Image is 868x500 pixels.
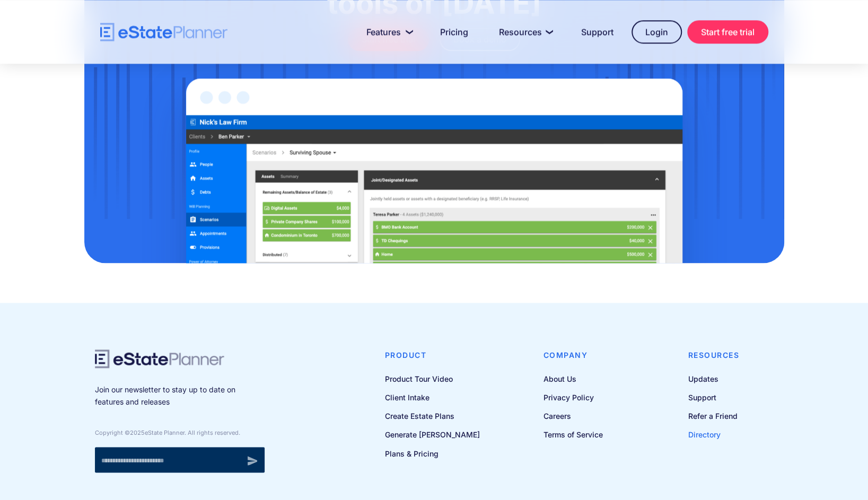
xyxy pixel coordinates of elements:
[543,372,603,385] a: About Us
[543,349,603,361] h4: Company
[427,21,481,42] a: Pricing
[543,409,603,423] a: Careers
[385,409,480,423] a: Create Estate Plans
[688,409,740,423] a: Refer a Friend
[95,447,265,472] form: Newsletter signup
[385,372,480,385] a: Product Tour Video
[385,349,480,361] h4: Product
[688,349,740,361] h4: Resources
[385,446,480,460] a: Plans & Pricing
[543,391,603,404] a: Privacy Policy
[687,20,768,43] a: Start free trial
[100,23,227,41] a: home
[95,429,265,436] div: Copyright © eState Planner. All rights reserved.
[632,20,682,43] a: Login
[385,391,480,404] a: Client Intake
[688,428,740,441] a: Directory
[486,21,563,42] a: Resources
[95,384,265,408] p: Join our newsletter to stay up to date on features and releases
[130,429,145,436] span: 2025
[354,21,422,42] a: Features
[688,372,740,385] a: Updates
[568,21,626,42] a: Support
[543,428,603,441] a: Terms of Service
[688,391,740,404] a: Support
[385,428,480,441] a: Generate [PERSON_NAME]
